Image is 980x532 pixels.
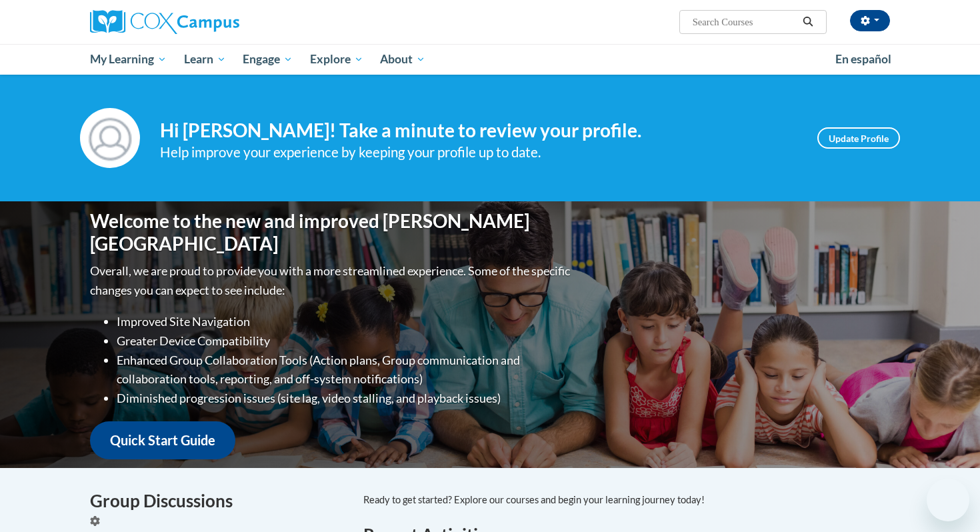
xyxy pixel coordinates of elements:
[117,331,573,351] li: Greater Device Compatibility
[310,51,363,67] span: Explore
[90,421,235,459] a: Quick Start Guide
[70,44,910,75] div: Main menu
[90,210,573,255] h1: Welcome to the new and improved [PERSON_NAME][GEOGRAPHIC_DATA]
[117,389,573,408] li: Diminished progression issues (site lag, video stalling, and playback issues)
[90,488,343,514] h4: Group Discussions
[301,44,372,75] a: Explore
[184,51,226,67] span: Learn
[90,261,573,300] p: Overall, we are proud to provide you with a more streamlined experience. Some of the specific cha...
[817,127,900,149] a: Update Profile
[160,119,797,142] h4: Hi [PERSON_NAME]! Take a minute to review your profile.
[160,141,797,163] div: Help improve your experience by keeping your profile up to date.
[80,108,140,168] img: Profile Image
[90,10,239,34] img: Cox Campus
[827,45,900,73] a: En español
[691,14,798,30] input: Search Courses
[380,51,425,67] span: About
[81,44,175,75] a: My Learning
[234,44,301,75] a: Engage
[117,351,573,389] li: Enhanced Group Collaboration Tools (Action plans, Group communication and collaboration tools, re...
[835,52,891,66] span: En español
[175,44,235,75] a: Learn
[372,44,435,75] a: About
[243,51,293,67] span: Engage
[927,479,969,521] iframe: Button to launch messaging window
[850,10,890,31] button: Account Settings
[90,10,343,34] a: Cox Campus
[798,14,818,30] button: Search
[90,51,167,67] span: My Learning
[117,312,573,331] li: Improved Site Navigation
